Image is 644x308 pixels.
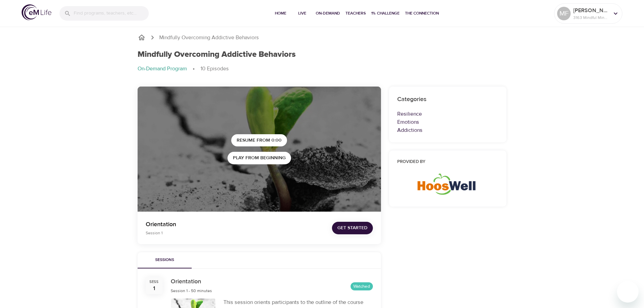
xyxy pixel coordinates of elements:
[146,220,314,229] p: Orientation
[74,6,149,21] input: Find programs, teachers, etc...
[397,159,499,166] h6: Provided by
[200,65,229,73] p: 10 Episodes
[159,34,259,42] p: Mindfully Overcoming Addictive Behaviors
[573,15,609,21] p: 3163 Mindful Minutes
[142,257,188,264] span: Sessions
[557,7,571,20] div: MF
[146,230,314,236] p: Session 1
[272,10,289,17] span: Home
[316,10,340,17] span: On-Demand
[397,118,499,126] p: Emotions
[397,110,499,118] p: Resilience
[22,4,51,20] img: logo
[332,222,373,234] button: Get Started
[231,134,287,147] button: Resume from 0:00
[149,279,159,285] div: Sess
[337,224,367,232] span: Get Started
[171,288,212,293] span: Session 1 - 50 minutes
[233,154,286,162] span: Play from beginning
[228,152,291,164] button: Play from beginning
[345,10,366,17] span: Teachers
[138,50,296,60] h1: Mindfully Overcoming Addictive Behaviors
[138,33,507,42] nav: breadcrumb
[153,285,155,292] div: 1
[294,10,310,17] span: Live
[397,126,499,134] p: Addictions
[573,6,609,15] p: [PERSON_NAME]
[138,65,507,73] nav: breadcrumb
[416,171,480,196] img: HoosWell-Logo-2.19%20500X200%20px.png
[371,10,400,17] span: 1% Challenge
[138,65,187,73] p: On-Demand Program
[171,277,212,287] h6: Orientation
[397,95,499,104] h6: Categories
[237,136,282,145] span: Resume from 0:00
[351,283,373,290] span: Watched
[405,10,439,17] span: The Connection
[617,281,639,303] iframe: Button to launch messaging window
